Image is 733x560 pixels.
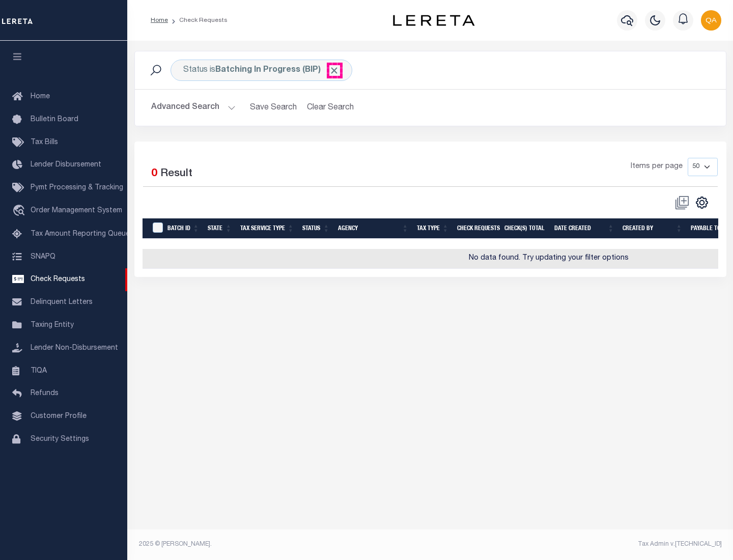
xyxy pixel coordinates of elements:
[618,218,687,239] th: Created By: activate to sort column ascending
[31,139,58,146] span: Tax Bills
[31,207,122,214] span: Order Management System
[393,15,474,26] img: logo-dark.svg
[31,93,50,100] span: Home
[438,540,722,549] div: Tax Admin v.[TECHNICAL_ID]
[298,218,334,239] th: Status: activate to sort column ascending
[31,184,123,191] span: Pymt Processing & Tracking
[244,98,303,118] button: Save Search
[171,60,352,81] div: Status is
[160,166,192,182] label: Result
[701,10,721,31] img: svg+xml;base64,PHN2ZyB4bWxucz0iaHR0cDovL3d3dy53My5vcmcvMjAwMC9zdmciIHBvaW50ZXItZXZlbnRzPSJub25lIi...
[631,161,683,173] span: Items per page
[131,540,431,549] div: 2025 © [PERSON_NAME].
[500,218,550,239] th: Check(s) Total
[334,218,413,239] th: Agency: activate to sort column ascending
[236,218,298,239] th: Tax Service Type: activate to sort column ascending
[31,276,85,283] span: Check Requests
[31,299,93,306] span: Delinquent Letters
[303,98,358,118] button: Clear Search
[163,218,204,239] th: Batch Id: activate to sort column ascending
[151,98,236,118] button: Advanced Search
[31,413,87,420] span: Customer Profile
[215,66,340,74] b: Batching In Progress (BIP)
[31,436,89,443] span: Security Settings
[168,16,228,25] li: Check Requests
[550,218,618,239] th: Date Created: activate to sort column ascending
[204,218,236,239] th: State: activate to sort column ascending
[31,116,78,123] span: Bulletin Board
[31,161,101,169] span: Lender Disbursement
[31,253,55,260] span: SNAPQ
[31,390,59,397] span: Refunds
[12,205,29,218] i: travel_explore
[31,322,74,329] span: Taxing Entity
[31,367,47,374] span: TIQA
[31,231,130,238] span: Tax Amount Reporting Queue
[31,345,118,352] span: Lender Non-Disbursement
[453,218,500,239] th: Check Requests
[151,17,168,23] a: Home
[329,65,340,76] span: Click to Remove
[151,169,157,179] span: 0
[413,218,453,239] th: Tax Type: activate to sort column ascending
